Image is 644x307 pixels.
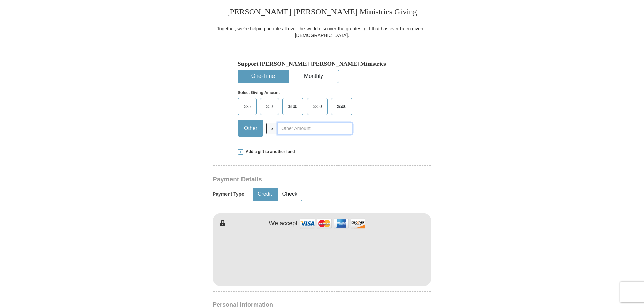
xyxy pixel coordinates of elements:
span: $500 [334,101,350,112]
h3: [PERSON_NAME] [PERSON_NAME] Ministries Giving [213,0,431,25]
span: $100 [285,101,301,112]
input: Other Amount [278,123,352,134]
h5: Payment Type [213,191,244,197]
strong: Select Giving Amount [238,90,280,95]
button: Credit [253,188,277,201]
span: $50 [263,101,276,112]
span: $25 [240,101,254,112]
div: Together, we're helping people all over the world discover the greatest gift that has ever been g... [213,25,431,39]
h4: We accept [269,220,298,227]
button: One-Time [238,70,288,83]
img: credit cards accepted [299,216,366,231]
button: Check [278,188,302,201]
span: Add a gift to another fund [243,149,295,155]
span: $250 [310,101,325,112]
button: Monthly [289,70,339,83]
h5: Support [PERSON_NAME] [PERSON_NAME] Ministries [238,60,406,67]
span: Other [240,123,261,133]
h3: Payment Details [213,176,384,183]
span: $ [266,123,278,134]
